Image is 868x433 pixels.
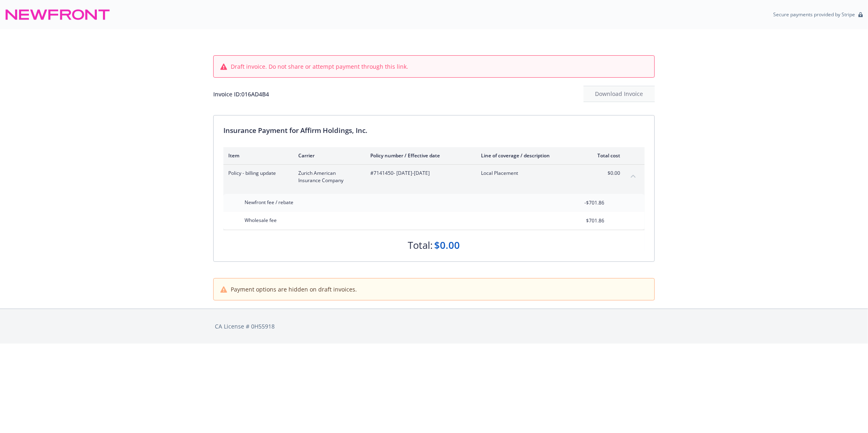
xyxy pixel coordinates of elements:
input: 0.00 [556,215,609,227]
div: CA License # 0H55918 [215,322,653,331]
div: Carrier [298,152,357,159]
span: Policy - billing update [228,170,285,177]
span: Newfront fee / rebate [245,199,293,206]
span: Payment options are hidden on draft invoices. [231,285,357,294]
div: Policy - billing updateZurich American Insurance Company#7141450- [DATE]-[DATE]Local Placement$0.... [223,165,645,189]
span: $0.00 [590,170,620,177]
span: Draft invoice. Do not share or attempt payment through this link. [231,62,408,71]
span: #7141450 - [DATE]-[DATE] [370,170,468,177]
span: Wholesale fee [245,217,277,224]
div: Item [228,152,285,159]
p: Secure payments provided by Stripe [773,11,855,18]
span: Zurich American Insurance Company [298,170,357,184]
button: collapse content [627,170,640,183]
div: Invoice ID: 016AD4B4 [213,90,269,98]
div: Download Invoice [584,86,655,102]
div: Total: [408,238,433,252]
div: Insurance Payment for Affirm Holdings, Inc. [223,125,645,136]
input: 0.00 [556,197,609,209]
div: Total cost [590,152,620,159]
div: Policy number / Effective date [370,152,468,159]
span: Local Placement [481,170,577,177]
div: Line of coverage / description [481,152,577,159]
div: $0.00 [435,238,460,252]
button: Download Invoice [584,86,655,102]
